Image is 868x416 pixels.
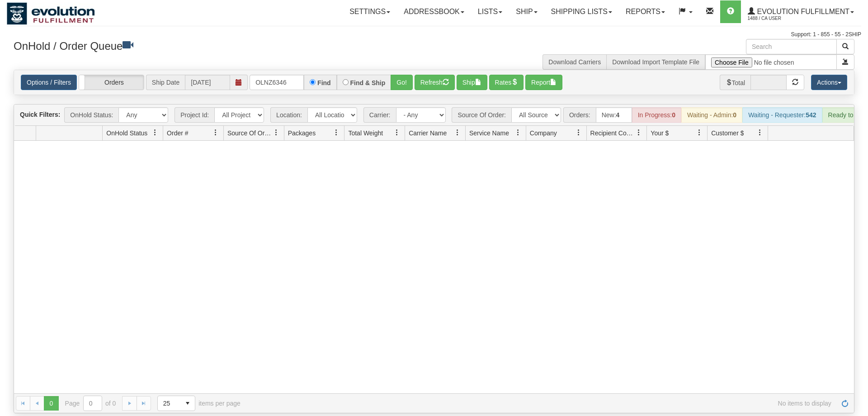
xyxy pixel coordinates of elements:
[270,107,307,123] span: Location:
[250,75,304,90] input: Order #
[612,58,699,66] a: Download Import Template File
[746,39,837,54] input: Search
[106,129,147,138] span: OnHold Status
[681,107,742,123] div: Waiting - Admin:
[469,129,509,138] span: Service Name
[175,107,214,123] span: Project Id:
[571,125,586,140] a: Company filter column settings
[7,31,861,38] div: Support: 1 - 855 - 55 - 2SHIP
[288,129,316,138] span: Packages
[65,396,116,411] span: Page of 0
[742,107,822,123] div: Waiting - Requester:
[720,75,751,90] span: Total
[147,125,163,140] a: OnHold Status filter column settings
[343,0,397,23] a: Settings
[711,129,744,138] span: Customer $
[651,129,669,138] span: Your $
[619,0,672,23] a: Reports
[741,0,861,23] a: Evolution Fulfillment 1488 / CA User
[452,107,511,123] span: Source Of Order:
[733,111,736,119] strong: 0
[632,107,681,123] div: In Progress:
[672,111,675,119] strong: 0
[20,110,60,119] label: Quick Filters:
[705,54,837,70] input: Import
[590,129,636,138] span: Recipient Country
[471,0,509,23] a: Lists
[397,0,471,23] a: Addressbook
[525,75,562,90] button: Report
[44,396,58,411] span: Page 0
[596,107,632,123] div: New:
[208,125,223,140] a: Order # filter column settings
[692,125,707,140] a: Your $ filter column settings
[748,14,816,23] span: 1488 / CA User
[79,75,144,90] label: Orders
[489,75,524,90] button: Rates
[457,75,487,90] button: Ship
[811,75,847,90] button: Actions
[391,75,413,90] button: Go!
[548,58,601,66] a: Download Carriers
[563,107,596,123] span: Orders:
[21,75,77,90] a: Options / Filters
[838,396,852,411] a: Refresh
[180,396,195,411] span: select
[14,39,427,52] h3: OnHold / Order Queue
[847,162,867,254] iframe: chat widget
[616,111,620,119] strong: 4
[509,0,544,23] a: Ship
[631,125,646,140] a: Recipient Country filter column settings
[415,75,455,90] button: Refresh
[64,107,118,123] span: OnHold Status:
[752,125,768,140] a: Customer $ filter column settings
[227,129,273,138] span: Source Of Order
[167,129,188,138] span: Order #
[329,125,344,140] a: Packages filter column settings
[14,105,854,126] div: grid toolbar
[409,129,447,138] span: Carrier Name
[806,111,816,119] strong: 542
[450,125,465,140] a: Carrier Name filter column settings
[146,75,185,90] span: Ship Date
[157,396,241,411] span: items per page
[163,399,175,408] span: 25
[836,39,854,54] button: Search
[530,129,557,138] span: Company
[363,107,396,123] span: Carrier:
[389,125,405,140] a: Total Weight filter column settings
[350,80,386,86] label: Find & Ship
[157,396,195,411] span: Page sizes drop down
[269,125,284,140] a: Source Of Order filter column settings
[755,8,849,15] span: Evolution Fulfillment
[348,129,383,138] span: Total Weight
[317,80,331,86] label: Find
[510,125,526,140] a: Service Name filter column settings
[7,2,95,25] img: logo1488.jpg
[253,400,831,407] span: No items to display
[544,0,619,23] a: Shipping lists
